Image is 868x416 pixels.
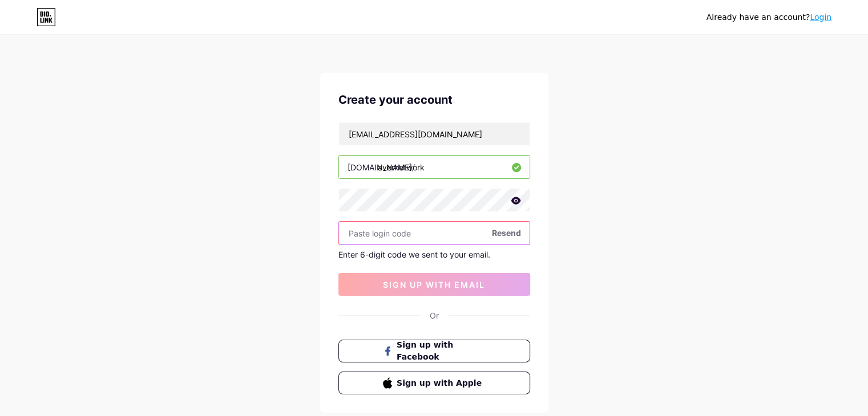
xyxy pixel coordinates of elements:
[492,227,521,239] span: Resend
[338,372,530,394] button: Sign up with Apple
[706,11,831,23] div: Already have an account?
[339,156,530,178] input: username
[339,123,530,145] input: Email
[339,222,530,244] input: Paste login code
[810,13,831,22] a: Login
[430,309,439,321] div: Or
[397,339,485,363] span: Sign up with Facebook
[348,161,415,173] div: [DOMAIN_NAME]/
[383,280,485,289] span: sign up with email
[338,250,530,259] div: Enter 6-digit code we sent to your email.
[397,377,485,389] span: Sign up with Apple
[338,340,530,362] button: Sign up with Facebook
[338,273,530,296] button: sign up with email
[338,91,530,108] div: Create your account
